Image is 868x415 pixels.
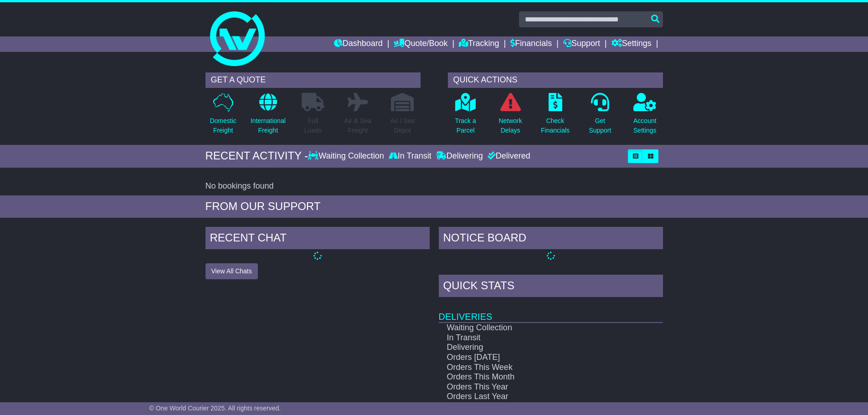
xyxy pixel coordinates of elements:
td: In Transit [439,333,631,343]
div: FROM OUR SUPPORT [205,200,663,213]
div: NOTICE BOARD [439,227,663,251]
a: Dashboard [334,36,383,52]
div: RECENT ACTIVITY - [205,149,308,163]
p: International Freight [251,116,286,135]
a: NetworkDelays [498,92,522,140]
p: Check Financials [541,116,570,135]
span: © One World Courier 2025. All rights reserved. [149,405,281,412]
td: Orders This Year [439,382,631,392]
a: Quote/Book [394,36,447,52]
p: Full Loads [302,116,324,135]
a: Track aParcel [455,92,477,140]
a: AccountSettings [633,92,657,140]
div: No bookings found [205,181,663,191]
a: DomesticFreight [209,92,236,140]
a: Financials [510,36,552,52]
div: Waiting Collection [308,151,386,161]
p: Domestic Freight [210,116,236,135]
div: Delivering [434,151,485,161]
p: Account Settings [633,116,657,135]
a: Settings [611,36,652,52]
td: Orders This Week [439,363,631,373]
td: Orders Last Year [439,392,631,402]
div: In Transit [386,151,434,161]
a: CheckFinancials [540,92,570,140]
td: Orders [DATE] [439,353,631,363]
p: Get Support [589,116,611,135]
td: Waiting Collection [439,323,631,333]
p: Air / Sea Depot [390,116,415,135]
td: Delivering [439,343,631,353]
a: Tracking [459,36,499,52]
div: Quick Stats [439,275,663,299]
button: View All Chats [205,263,258,279]
div: RECENT CHAT [205,227,430,251]
div: GET A QUOTE [205,72,421,88]
div: Delivered [485,151,530,161]
p: Air & Sea Freight [344,116,371,135]
a: InternationalFreight [250,92,286,140]
p: Network Delays [498,116,522,135]
p: Track a Parcel [455,116,476,135]
td: Deliveries [439,299,663,323]
a: GetSupport [588,92,611,140]
div: QUICK ACTIONS [448,72,663,88]
a: Support [563,36,600,52]
td: Orders This Month [439,372,631,382]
